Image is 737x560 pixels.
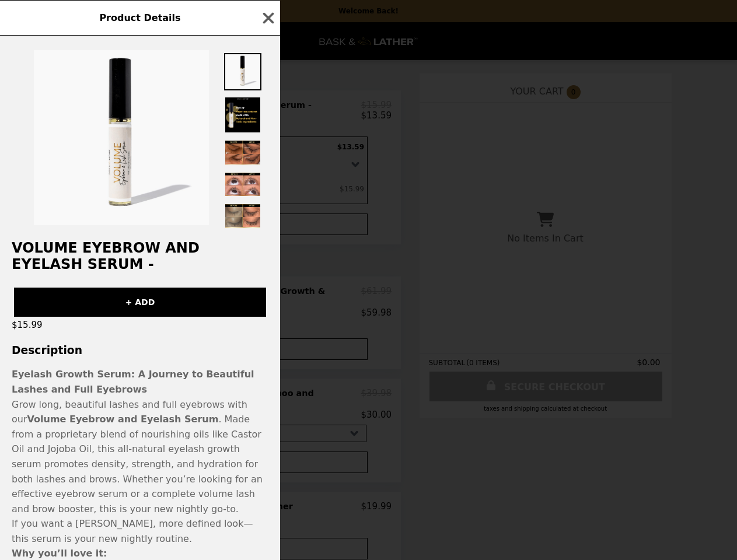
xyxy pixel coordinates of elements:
span: Product Details [99,12,180,23]
strong: Volume Eyebrow and Eyelash Serum [27,414,219,425]
strong: Eyelash Growth Serum: A Journey to Beautiful Lashes and Full Eyebrows [12,369,254,395]
img: Thumbnail 2 [224,96,261,134]
img: Thumbnail 1 [224,53,261,90]
p: Grow long, beautiful lashes and full eyebrows with our . Made from a proprietary blend of nourish... [12,397,268,517]
img: Default Title [34,50,209,225]
img: Thumbnail 5 [224,203,261,229]
img: Thumbnail 4 [224,171,261,197]
strong: Why you’ll love it: [12,548,107,559]
p: If you want a [PERSON_NAME], more defined look—this serum is your new nightly routine. [12,516,268,546]
img: Thumbnail 3 [224,139,261,166]
button: + ADD [14,288,266,317]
